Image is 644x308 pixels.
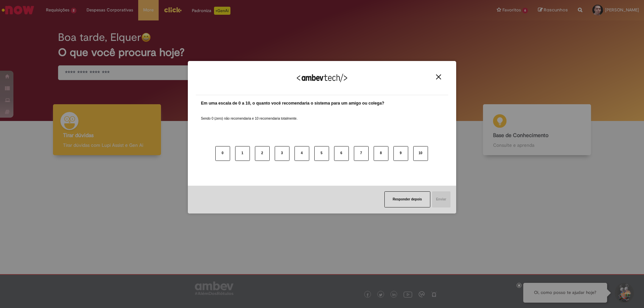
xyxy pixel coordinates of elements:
[235,146,250,161] button: 1
[384,191,430,207] button: Responder depois
[393,146,408,161] button: 9
[294,146,309,161] button: 4
[436,74,441,79] img: Close
[334,146,349,161] button: 6
[374,146,388,161] button: 8
[201,100,384,107] label: Em uma escala de 0 a 10, o quanto você recomendaria o sistema para um amigo ou colega?
[275,146,289,161] button: 3
[255,146,270,161] button: 2
[297,74,347,82] img: Logo Ambevtech
[434,74,443,80] button: Close
[354,146,369,161] button: 7
[215,146,230,161] button: 0
[314,146,329,161] button: 5
[201,108,298,121] label: Sendo 0 (zero) não recomendaria e 10 recomendaria totalmente.
[413,146,428,161] button: 10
